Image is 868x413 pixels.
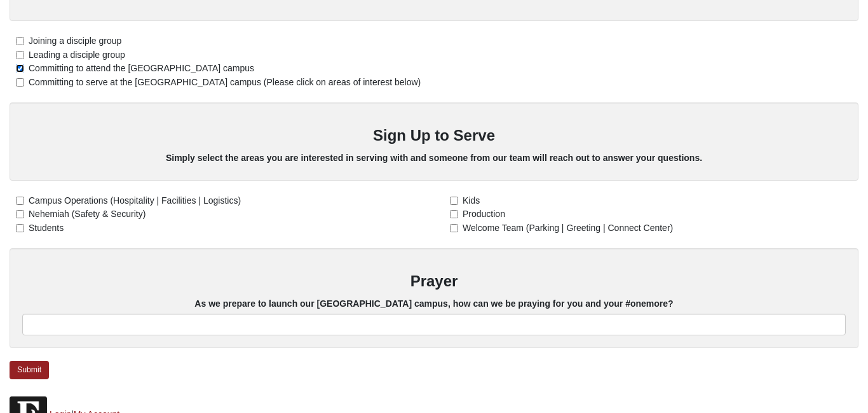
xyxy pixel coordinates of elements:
input: Leading a disciple group [16,51,24,59]
span: Joining a disciple group [29,36,121,46]
span: Leading a disciple group [29,50,125,60]
input: Students [16,224,24,232]
input: Campus Operations (Hospitality | Facilities | Logistics) [16,197,24,205]
input: Welcome Team (Parking | Greeting | Connect Center) [450,224,458,232]
span: Committing to attend the [GEOGRAPHIC_DATA] campus [29,63,254,73]
span: Production [463,209,505,219]
a: Submit [10,361,49,379]
span: Campus Operations (Hospitality | Facilities | Logistics) [29,195,241,206]
h5: As we prepare to launch our [GEOGRAPHIC_DATA] campus, how can we be praying for you and your #one... [22,298,846,309]
span: Students [29,223,64,233]
input: Production [450,210,458,218]
h3: Sign Up to Serve [22,127,846,145]
span: Welcome Team (Parking | Greeting | Connect Center) [463,223,673,233]
input: Kids [450,197,458,205]
span: Kids [463,195,480,206]
input: Joining a disciple group [16,37,24,45]
span: Nehemiah (Safety & Security) [29,209,146,219]
input: Committing to serve at the [GEOGRAPHIC_DATA] campus (Please click on areas of interest below) [16,78,24,87]
h3: Prayer [22,272,846,291]
span: Committing to serve at the [GEOGRAPHIC_DATA] campus (Please click on areas of interest below) [29,77,421,87]
input: Nehemiah (Safety & Security) [16,210,24,218]
h5: Simply select the areas you are interested in serving with and someone from our team will reach o... [22,153,846,164]
input: Committing to attend the [GEOGRAPHIC_DATA] campus [16,64,24,73]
